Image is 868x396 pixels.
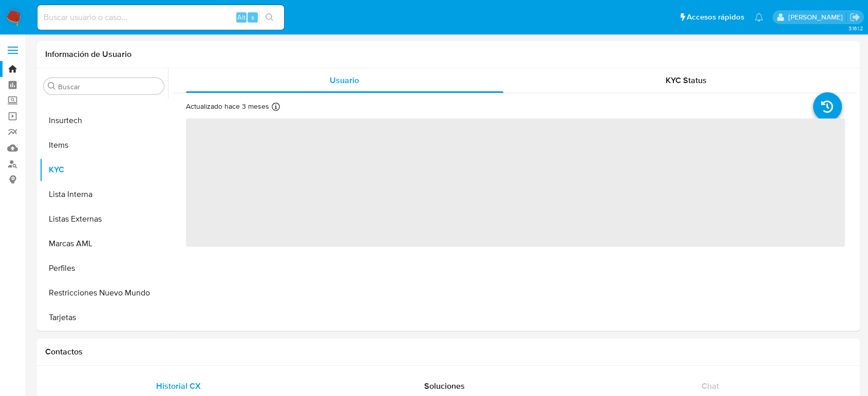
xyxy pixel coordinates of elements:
[45,347,852,357] h1: Contactos
[666,74,707,86] span: KYC Status
[330,74,359,86] span: Usuario
[259,10,280,25] button: search-icon
[40,157,168,182] button: KYC
[186,118,845,247] span: ‌
[702,380,719,392] span: Chat
[754,13,763,22] a: Notificaciones
[40,281,168,305] button: Restricciones Nuevo Mundo
[37,11,284,24] input: Buscar usuario o caso...
[687,12,744,23] span: Accesos rápidos
[237,12,246,22] span: Alt
[251,12,254,22] span: s
[40,182,168,207] button: Lista Interna
[40,207,168,231] button: Listas Externas
[186,102,269,111] p: Actualizado hace 3 meses
[45,49,131,60] h1: Información de Usuario
[58,82,160,91] input: Buscar
[40,108,168,133] button: Insurtech
[156,380,201,392] span: Historial CX
[850,12,860,23] a: Salir
[40,231,168,256] button: Marcas AML
[788,12,846,22] p: diego.gardunorosas@mercadolibre.com.mx
[40,133,168,157] button: Items
[40,305,168,330] button: Tarjetas
[40,256,168,281] button: Perfiles
[48,82,56,90] button: Buscar
[424,380,465,392] span: Soluciones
